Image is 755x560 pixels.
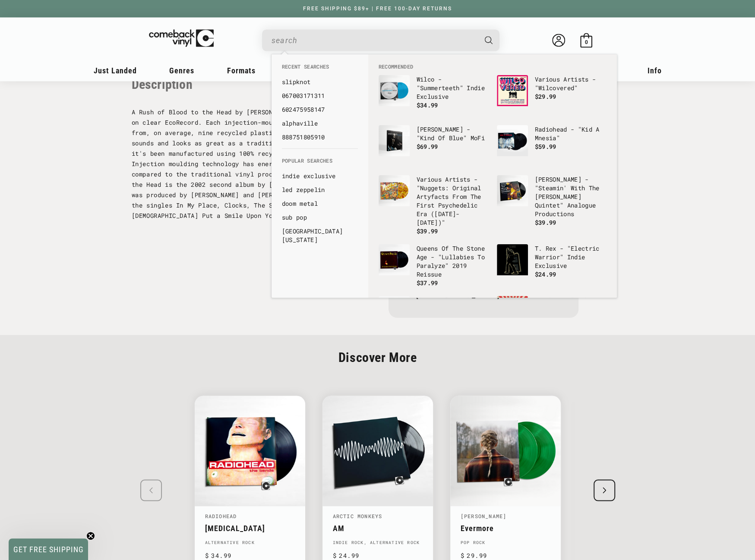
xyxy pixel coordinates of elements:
a: [MEDICAL_DATA] [205,523,295,532]
a: Various Artists - "Nuggets: Original Artyfacts From The First Psychedelic Era (1965-1968)" Variou... [379,175,488,236]
img: Radiohead - "Kid A Mnesia" [497,125,528,156]
li: recent_searches: 888751805910 [278,130,362,144]
a: Miles Davis - "Kind Of Blue" MoFi [PERSON_NAME] - "Kind Of Blue" MoFi $69.99 [379,125,488,167]
input: When autocomplete results are available use up and down arrows to review and enter to select [272,31,476,49]
li: Recommended [374,63,611,71]
span: GET FREE SHIPPING [13,545,84,554]
a: Miles Davis - "Steamin' With The Miles Davis Quintet" Analogue Productions [PERSON_NAME] - "Steam... [497,175,607,227]
img: The Beatles - "1" [379,296,410,327]
a: 888751805910 [282,133,358,142]
span: $34.99 [417,101,438,109]
a: T. Rex - "Electric Warrior" Indie Exclusive T. Rex - "Electric Warrior" Indie Exclusive $24.99 [497,244,607,286]
li: recent_searches: slipknot [278,75,362,89]
li: recent_searches: alphaville [278,116,362,130]
li: default_products: Wilco - "Summerteeth" Indie Exclusive [374,71,493,121]
p: Various Artists - "Wilcovered" [535,75,607,92]
span: Formats [227,66,256,75]
img: Miles Davis - "Kind Of Blue" MoFi [379,125,410,156]
div: Recent Searches [272,54,368,148]
a: The Beatles - "1" The Beatles - "1" [379,296,488,337]
span: 0 [584,39,588,45]
a: 602475958147 [282,105,358,114]
div: Popular Searches [272,148,368,251]
li: default_suggestions: led zeppelin [278,183,362,197]
span: $39.99 [535,218,556,227]
li: Popular Searches [278,157,362,169]
span: $24.99 [535,270,556,278]
li: default_products: Various Artists - "Nuggets: Original Artyfacts From The First Psychedelic Era (... [374,171,493,240]
span: $37.99 [417,279,438,287]
p: Radiohead - "Kid A Mnesia" [535,125,607,142]
li: default_products: Queens Of The Stone Age - "Lullabies To Paralyze" 2019 Reissue [374,240,493,292]
div: Next slide [594,479,615,501]
span: $29.99 [535,92,556,101]
span: Genres [169,66,194,75]
li: default_suggestions: hotel california [278,224,362,247]
a: alphaville [282,119,358,128]
img: Wilco - "Summerteeth" Indie Exclusive [379,75,410,106]
span: $59.99 [535,142,556,151]
li: default_products: The Beatles - "1" [374,292,493,342]
img: Various Artists - "Nuggets: Original Artyfacts From The First Psychedelic Era (1965-1968)" [379,175,410,206]
a: [PERSON_NAME] [461,512,507,519]
p: Description [132,77,367,92]
img: Incubus - "Light Grenades" Regular [497,296,528,327]
span: $69.99 [417,142,438,151]
a: sub pop [282,213,358,222]
p: Queens Of The Stone Age - "Lullabies To Paralyze" 2019 Reissue [417,244,488,279]
a: slipknot [282,78,358,86]
a: FREE SHIPPING $89+ | FREE 100-DAY RETURNS [294,6,461,12]
a: Wilco - "Summerteeth" Indie Exclusive Wilco - "Summerteeth" Indie Exclusive $34.99 [379,75,488,116]
span: Just Landed [94,66,137,75]
li: default_products: Miles Davis - "Kind Of Blue" MoFi [374,121,493,171]
p: Various Artists - "Nuggets: Original Artyfacts From The First Psychedelic Era ([DATE]-[DATE])" [417,175,488,227]
a: Radiohead - "Kid A Mnesia" Radiohead - "Kid A Mnesia" $59.99 [497,125,607,167]
img: Miles Davis - "Steamin' With The Miles Davis Quintet" Analogue Productions [497,175,528,206]
a: 067003171311 [282,91,358,100]
img: Queens Of The Stone Age - "Lullabies To Paralyze" 2019 Reissue [379,244,410,275]
p: [PERSON_NAME] - "Kind Of Blue" MoFi [417,125,488,142]
a: Queens Of The Stone Age - "Lullabies To Paralyze" 2019 Reissue Queens Of The Stone Age - "Lullabi... [379,244,488,287]
p: Incubus - "Light Grenades" Regular [535,296,607,313]
a: [GEOGRAPHIC_DATA][US_STATE] [282,227,358,244]
a: Arctic Monkeys [333,512,382,519]
p: Wilco - "Summerteeth" Indie Exclusive [417,75,488,101]
a: Various Artists - "Wilcovered" Various Artists - "Wilcovered" $29.99 [497,75,607,116]
span: Info [648,66,662,75]
li: default_suggestions: indie exclusive [278,169,362,183]
li: default_products: Miles Davis - "Steamin' With The Miles Davis Quintet" Analogue Productions [493,171,611,231]
span: A Rush of Blood to the Head by [PERSON_NAME] is now available on clear EcoRecord. Each injection-... [132,108,366,220]
li: Recent Searches [278,63,362,75]
img: T. Rex - "Electric Warrior" Indie Exclusive [497,244,528,275]
p: The Beatles - "1" [417,296,488,305]
li: default_products: Radiohead - "Kid A Mnesia" [493,121,611,171]
div: Search [262,29,499,51]
img: Various Artists - "Wilcovered" [497,75,528,106]
div: GET FREE SHIPPINGClose teaser [9,538,88,560]
li: default_products: Various Artists - "Wilcovered" [493,71,611,121]
li: default_suggestions: doom metal [278,197,362,211]
a: doom metal [282,199,358,208]
a: indie exclusive [282,172,358,180]
li: default_suggestions: sub pop [278,211,362,224]
li: default_products: Incubus - "Light Grenades" Regular [493,292,611,342]
button: Close teaser [86,532,95,540]
p: [PERSON_NAME] - "Steamin' With The [PERSON_NAME] Quintet" Analogue Productions [535,175,607,218]
li: recent_searches: 067003171311 [278,89,362,103]
span: $39.99 [417,227,438,235]
p: T. Rex - "Electric Warrior" Indie Exclusive [535,244,607,270]
div: Recommended [368,54,617,298]
a: led zeppelin [282,186,358,194]
a: Incubus - "Light Grenades" Regular Incubus - "Light Grenades" Regular [497,296,607,337]
a: Radiohead [205,512,237,519]
li: recent_searches: 602475958147 [278,103,362,116]
li: default_products: T. Rex - "Electric Warrior" Indie Exclusive [493,240,611,290]
a: AM [333,523,423,532]
a: Evermore [461,523,550,532]
button: Search [477,29,500,51]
